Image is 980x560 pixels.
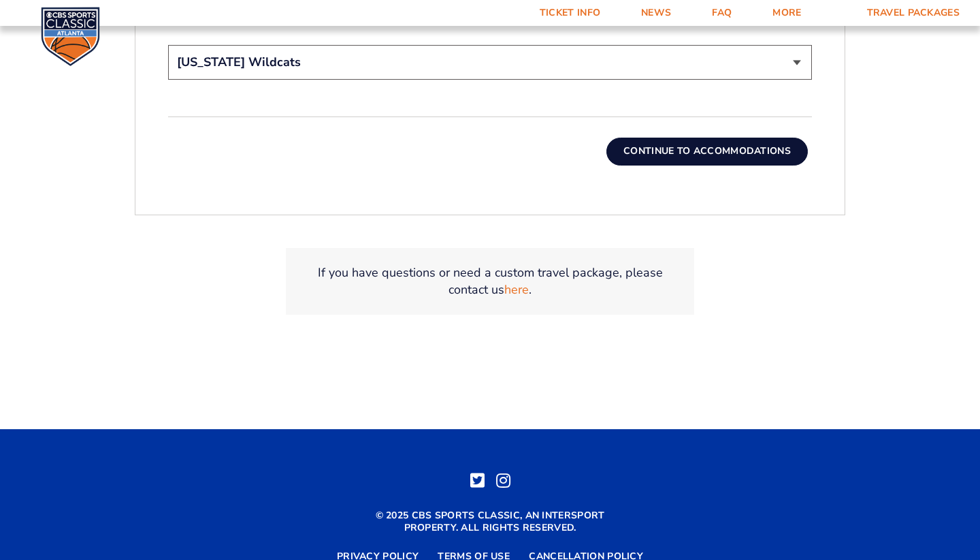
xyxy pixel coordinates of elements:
[302,264,678,298] p: If you have questions or need a custom travel package, please contact us .
[504,281,529,298] a: here
[354,510,626,534] p: © 2025 CBS Sports Classic, an Intersport property. All rights reserved.
[606,138,808,165] button: Continue To Accommodations
[41,7,100,66] img: CBS Sports Classic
